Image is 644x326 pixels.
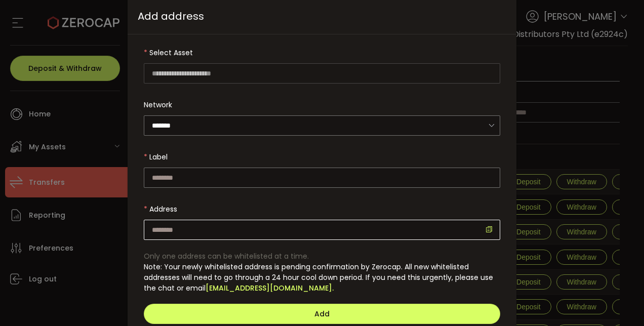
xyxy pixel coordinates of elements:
span: Only one address can be whitelisted at a time. [144,251,309,261]
a: [EMAIL_ADDRESS][DOMAIN_NAME]. [206,283,334,294]
button: Add [144,304,500,324]
iframe: Chat Widget [593,277,644,326]
span: Add [314,309,330,319]
span: Note: Your newly whitelisted address is pending confirmation by Zerocap. All new whitelisted addr... [144,262,493,293]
